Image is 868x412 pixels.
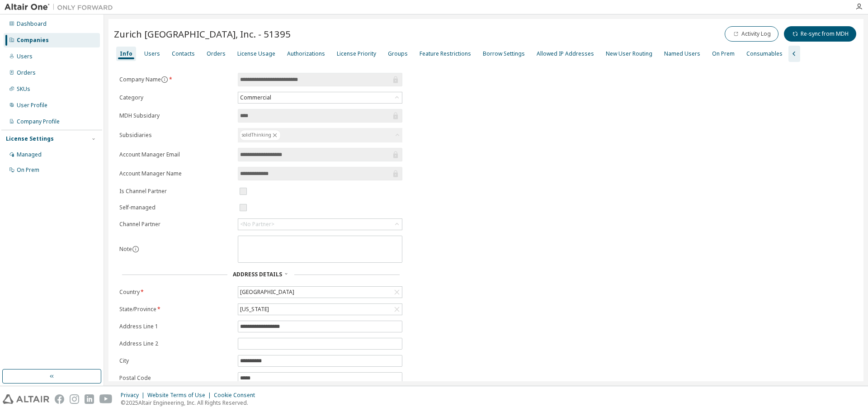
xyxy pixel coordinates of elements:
[17,69,36,76] div: Orders
[3,394,49,404] img: altair_logo.svg
[119,132,232,139] label: Subsidiaries
[121,399,260,407] p: © 2025 Altair Engineering, Inc. All Rights Reserved.
[214,392,260,399] div: Cookie Consent
[238,219,402,230] div: <No Partner>
[238,304,402,315] div: [US_STATE]
[85,394,94,404] img: linkedin.svg
[237,50,275,57] div: License Usage
[238,92,402,103] div: Commercial
[239,93,273,103] div: Commercial
[119,289,232,296] label: Country
[119,221,232,228] label: Channel Partner
[119,204,232,211] label: Self-managed
[17,85,30,93] div: SKUs
[725,26,778,42] button: Activity Log
[6,135,54,142] div: License Settings
[287,50,325,57] div: Authorizations
[337,50,376,57] div: License Priority
[17,37,49,44] div: Companies
[119,94,232,101] label: Category
[238,128,402,142] div: solidThinking
[119,374,232,382] label: Postal Code
[17,118,60,125] div: Company Profile
[119,340,232,347] label: Address Line 2
[119,323,232,330] label: Address Line 1
[388,50,408,57] div: Groups
[114,28,291,40] span: Zurich [GEOGRAPHIC_DATA], Inc. - 51395
[119,76,232,83] label: Company Name
[746,50,783,57] div: Consumables
[17,102,47,109] div: User Profile
[70,394,79,404] img: instagram.svg
[664,50,700,57] div: Named Users
[5,3,118,12] img: Altair One
[420,50,471,57] div: Feature Restrictions
[99,394,113,404] img: youtube.svg
[144,50,160,57] div: Users
[119,306,232,313] label: State/Province
[119,357,232,365] label: City
[240,130,281,141] div: solidThinking
[483,50,525,57] div: Borrow Settings
[17,20,47,28] div: Dashboard
[17,166,39,174] div: On Prem
[161,76,168,83] button: information
[119,151,232,158] label: Account Manager Email
[119,188,232,195] label: Is Channel Partner
[132,246,139,253] button: information
[784,26,856,42] button: Re-sync from MDH
[147,392,214,399] div: Website Terms of Use
[207,50,226,57] div: Orders
[17,151,42,158] div: Managed
[120,50,132,57] div: Info
[233,270,282,278] span: Address Details
[712,50,735,57] div: On Prem
[119,112,232,119] label: MDH Subsidary
[239,287,296,297] div: [GEOGRAPHIC_DATA]
[172,50,195,57] div: Contacts
[606,50,652,57] div: New User Routing
[17,53,33,60] div: Users
[121,392,147,399] div: Privacy
[55,394,64,404] img: facebook.svg
[239,304,270,314] div: [US_STATE]
[119,245,132,253] label: Note
[119,170,232,177] label: Account Manager Name
[240,221,274,228] div: <No Partner>
[238,287,402,298] div: [GEOGRAPHIC_DATA]
[537,50,594,57] div: Allowed IP Addresses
